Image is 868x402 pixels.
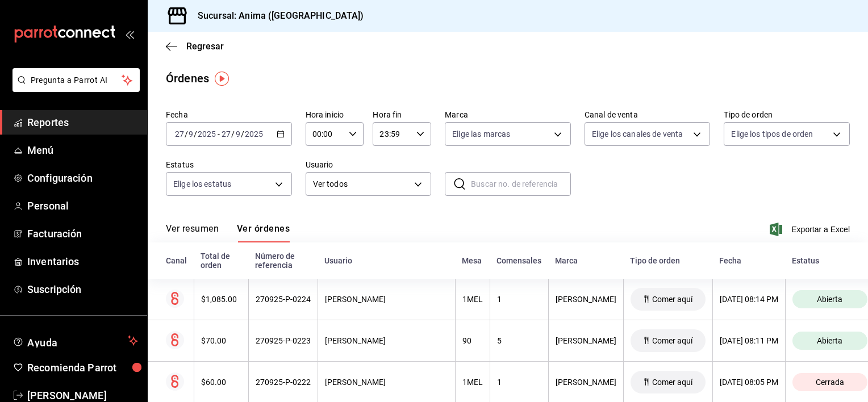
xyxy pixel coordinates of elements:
div: 1MEL [462,378,483,387]
input: -- [235,129,241,139]
span: Pregunta a Parrot AI [31,74,122,86]
span: Elige los tipos de orden [731,128,813,140]
span: Menú [27,143,138,158]
label: Usuario [306,161,432,169]
div: [DATE] 08:05 PM [720,378,778,387]
span: Suscripción [27,282,138,297]
div: Mesa [462,256,483,265]
span: Comer aquí [648,295,697,304]
div: Órdenes [166,70,209,87]
div: 270925-P-0224 [256,295,311,304]
div: [PERSON_NAME] [556,378,616,387]
div: Estatus [792,256,867,265]
div: 1 [497,295,541,304]
label: Estatus [166,161,292,169]
div: 90 [462,336,483,345]
div: $60.00 [201,378,241,387]
label: Marca [445,111,571,119]
span: Comer aquí [648,378,697,387]
div: 1 [497,378,541,387]
span: / [185,129,188,139]
span: Reportes [27,115,138,130]
label: Tipo de orden [724,111,850,119]
span: Inventarios [27,254,138,269]
input: -- [221,129,231,139]
span: Cerrada [811,378,849,387]
button: Ver resumen [166,223,219,242]
span: Ver todos [313,178,411,190]
div: 270925-P-0223 [256,336,311,345]
input: -- [188,129,194,139]
span: Regresar [186,41,224,52]
span: Elige los canales de venta [592,128,683,140]
img: Tooltip marker [215,72,229,86]
input: ---- [197,129,216,139]
span: Recomienda Parrot [27,360,138,375]
span: / [231,129,235,139]
div: [PERSON_NAME] [325,295,448,304]
div: Marca [555,256,616,265]
div: Comensales [496,256,541,265]
div: Número de referencia [255,252,311,270]
div: $70.00 [201,336,241,345]
div: Fecha [719,256,778,265]
div: Tipo de orden [630,256,706,265]
label: Canal de venta [585,111,711,119]
div: [DATE] 08:11 PM [720,336,778,345]
div: Usuario [324,256,448,265]
span: - [218,129,220,139]
label: Hora inicio [306,111,364,119]
div: Canal [166,256,187,265]
span: Elige las marcas [452,128,510,140]
input: Buscar no. de referencia [471,173,571,195]
div: [PERSON_NAME] [556,295,616,304]
span: / [194,129,197,139]
a: Pregunta a Parrot AI [8,82,140,94]
div: navigation tabs [166,223,290,242]
label: Fecha [166,111,292,119]
span: / [241,129,244,139]
span: Abierta [812,336,847,345]
div: Total de orden [201,252,241,270]
div: [PERSON_NAME] [325,336,448,345]
span: Elige los estatus [173,178,231,190]
button: Exportar a Excel [772,223,850,236]
div: 5 [497,336,541,345]
button: open_drawer_menu [125,30,134,39]
div: 1MEL [462,295,483,304]
label: Hora fin [373,111,431,119]
div: [PERSON_NAME] [325,378,448,387]
div: [DATE] 08:14 PM [720,295,778,304]
button: Regresar [166,41,224,52]
h3: Sucursal: Anima ([GEOGRAPHIC_DATA]) [189,9,364,23]
button: Pregunta a Parrot AI [12,68,140,92]
div: 270925-P-0222 [256,378,311,387]
span: Comer aquí [648,336,697,345]
input: ---- [244,129,264,139]
span: Abierta [812,295,847,304]
button: Ver órdenes [237,223,290,242]
span: Personal [27,198,138,213]
div: $1,085.00 [201,295,241,304]
input: -- [174,129,185,139]
span: Ayuda [27,334,123,347]
span: Facturación [27,226,138,241]
span: Configuración [27,170,138,186]
div: [PERSON_NAME] [556,336,616,345]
